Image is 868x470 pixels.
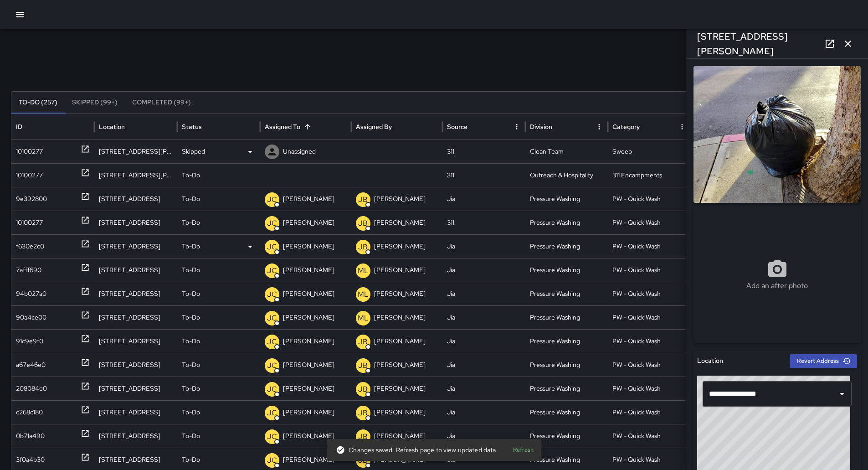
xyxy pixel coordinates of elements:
[358,431,368,442] p: JB
[125,92,198,114] button: Completed (99+)
[16,235,44,258] div: f630e2c0
[525,211,608,234] div: Pressure Washing
[525,234,608,258] div: Pressure Washing
[442,163,525,187] div: 311
[358,265,369,276] p: ML
[94,163,177,187] div: 965 Howard Street
[182,353,200,377] p: To-Do
[16,401,43,424] div: c268c180
[442,258,525,282] div: Jia
[358,408,368,418] p: JB
[358,384,368,395] p: JB
[358,242,368,253] p: JB
[94,353,177,377] div: 901 Market Street
[182,235,200,258] p: To-Do
[358,194,368,205] p: JB
[608,234,691,258] div: PW - Quick Wash
[608,282,691,305] div: PW - Quick Wash
[283,353,334,377] p: [PERSON_NAME]
[374,258,426,282] p: [PERSON_NAME]
[182,258,200,282] p: To-Do
[16,258,41,282] div: 7afff690
[182,401,200,424] p: To-Do
[16,424,45,448] div: 0b71a490
[525,424,608,448] div: Pressure Washing
[283,235,334,258] p: [PERSON_NAME]
[267,360,277,371] p: JC
[16,282,46,305] div: 94b027a0
[16,140,43,163] div: 10100277
[267,218,277,229] p: JC
[94,258,177,282] div: 1201 Market Street
[358,289,369,300] p: ML
[374,330,426,353] p: [PERSON_NAME]
[525,139,608,163] div: Clean Team
[676,120,688,133] button: Category column menu
[267,431,277,442] p: JC
[182,140,205,163] p: Skipped
[283,424,334,448] p: [PERSON_NAME]
[358,313,369,324] p: ML
[530,123,552,131] div: Division
[442,424,525,448] div: Jia
[442,211,525,234] div: 311
[608,353,691,377] div: PW - Quick Wash
[508,443,538,457] button: Refresh
[336,442,498,458] div: Changes saved. Refresh page to view updated data.
[94,211,177,234] div: 88 5th Street
[442,329,525,353] div: Jia
[525,353,608,377] div: Pressure Washing
[442,377,525,400] div: Jia
[442,139,525,163] div: 311
[525,329,608,353] div: Pressure Washing
[525,163,608,187] div: Outreach & Hospitality
[16,211,43,234] div: 10100277
[283,377,334,400] p: [PERSON_NAME]
[358,360,368,371] p: JB
[301,120,314,133] button: Sort
[374,187,426,211] p: [PERSON_NAME]
[374,401,426,424] p: [PERSON_NAME]
[94,400,177,424] div: 454 Natoma Street
[65,92,125,114] button: Skipped (99+)
[267,455,277,466] p: JC
[16,330,43,353] div: 91c9e9f0
[182,424,200,448] p: To-Do
[267,194,277,205] p: JC
[182,282,200,305] p: To-Do
[182,330,200,353] p: To-Do
[374,235,426,258] p: [PERSON_NAME]
[283,330,334,353] p: [PERSON_NAME]
[525,282,608,305] div: Pressure Washing
[94,234,177,258] div: 1133 Market Street
[94,139,177,163] div: 965 Howard Street
[525,187,608,211] div: Pressure Washing
[94,377,177,400] div: 991 Market Street
[608,305,691,329] div: PW - Quick Wash
[267,336,277,347] p: JC
[593,120,606,133] button: Division column menu
[442,305,525,329] div: Jia
[182,211,200,234] p: To-Do
[608,187,691,211] div: PW - Quick Wash
[182,123,202,131] div: Status
[608,258,691,282] div: PW - Quick Wash
[182,187,200,211] p: To-Do
[374,353,426,377] p: [PERSON_NAME]
[16,353,46,377] div: a67e46e0
[94,329,177,353] div: 83 Eddy Street
[99,123,125,131] div: Location
[442,282,525,305] div: Jia
[608,329,691,353] div: PW - Quick Wash
[16,164,43,187] div: 10100277
[267,289,277,300] p: JC
[267,313,277,324] p: JC
[374,282,426,305] p: [PERSON_NAME]
[525,400,608,424] div: Pressure Washing
[442,187,525,211] div: Jia
[442,400,525,424] div: Jia
[358,336,368,347] p: JB
[356,123,392,131] div: Assigned By
[374,424,426,448] p: [PERSON_NAME]
[374,306,426,329] p: [PERSON_NAME]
